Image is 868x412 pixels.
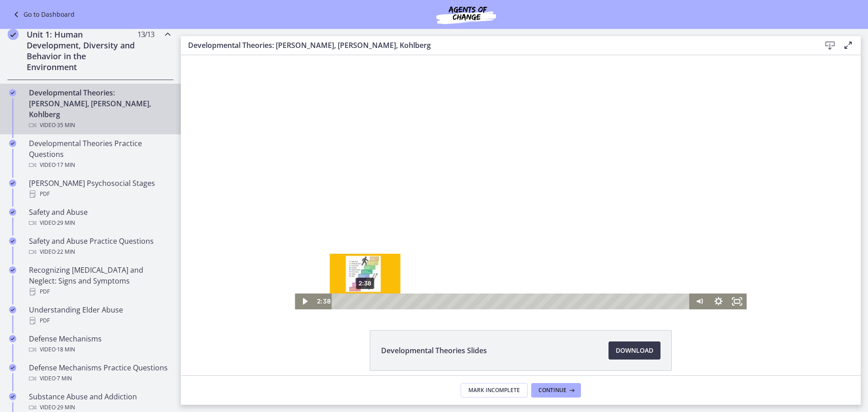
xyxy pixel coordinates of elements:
[509,238,528,254] button: Mute
[29,246,170,257] div: Video
[9,140,16,147] i: Completed
[9,306,16,313] i: Completed
[181,55,861,309] iframe: Video Lesson
[137,29,154,40] span: 13 / 13
[11,9,75,20] a: Go to Dashboard
[56,160,75,170] span: · 17 min
[29,160,170,170] div: Video
[29,120,170,131] div: Video
[29,207,170,228] div: Safety and Abuse
[188,40,807,51] h3: Developmental Theories: [PERSON_NAME], [PERSON_NAME], Kohlberg
[616,345,653,356] span: Download
[468,387,520,394] span: Mark Incomplete
[29,87,170,131] div: Developmental Theories: [PERSON_NAME], [PERSON_NAME], Kohlberg
[29,304,170,326] div: Understanding Elder Abuse
[412,4,520,25] img: Agents of Change
[538,387,566,394] span: Continue
[56,344,75,355] span: · 18 min
[381,345,487,356] span: Developmental Theories Slides
[56,218,75,228] span: · 29 min
[29,138,170,170] div: Developmental Theories Practice Questions
[27,29,137,72] h2: Unit 1: Human Development, Diversity and Behavior in the Environment
[9,208,16,216] i: Completed
[528,238,547,254] button: Show settings menu
[29,333,170,355] div: Defense Mechanisms
[29,236,170,257] div: Safety and Abuse Practice Questions
[9,364,16,371] i: Completed
[29,286,170,297] div: PDF
[547,238,566,254] button: Fullscreen
[9,237,16,245] i: Completed
[8,29,19,40] i: Completed
[9,393,16,400] i: Completed
[29,373,170,384] div: Video
[29,189,170,199] div: PDF
[9,266,16,274] i: Completed
[461,383,528,398] button: Mark Incomplete
[531,383,581,398] button: Continue
[56,373,72,384] span: · 7 min
[9,89,16,96] i: Completed
[609,341,660,360] a: Download
[9,180,16,187] i: Completed
[56,120,75,131] span: · 35 min
[9,335,16,342] i: Completed
[29,315,170,326] div: PDF
[29,344,170,355] div: Video
[29,218,170,228] div: Video
[56,246,75,257] span: · 22 min
[29,265,170,297] div: Recognizing [MEDICAL_DATA] and Neglect: Signs and Symptoms
[29,362,170,384] div: Defense Mechanisms Practice Questions
[29,178,170,199] div: [PERSON_NAME] Psychosocial Stages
